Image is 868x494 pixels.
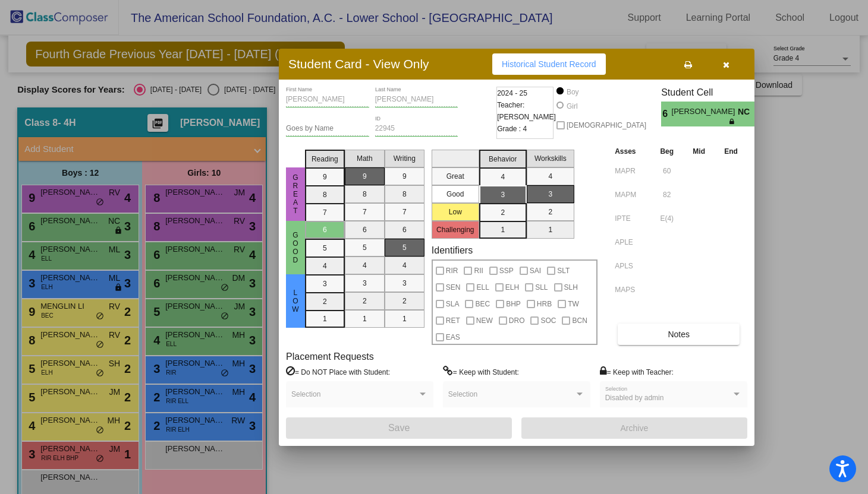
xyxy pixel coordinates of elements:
[615,186,647,204] input: assessment
[672,106,738,118] span: [PERSON_NAME]
[661,107,671,121] span: 6
[474,264,483,278] span: RII
[432,245,473,256] label: Identifiers
[286,351,374,362] label: Placement Requests
[715,145,747,158] th: End
[290,231,301,264] span: Good
[600,366,674,378] label: = Keep with Teacher:
[475,297,490,311] span: BEC
[621,423,649,433] span: Archive
[605,394,664,402] span: Disabled by admin
[754,107,765,121] span: 3
[668,330,690,339] span: Notes
[446,313,460,328] span: RET
[615,233,647,251] input: assessment
[286,417,512,439] button: Save
[618,324,740,345] button: Notes
[521,417,747,439] button: Archive
[497,123,527,135] span: Grade : 4
[388,423,410,433] span: Save
[497,99,556,123] span: Teacher: [PERSON_NAME]
[530,264,541,278] span: SAI
[492,53,606,75] button: Historical Student Record
[564,280,578,294] span: SLH
[612,145,650,158] th: Asses
[446,280,461,294] span: SEN
[537,297,552,311] span: HRB
[288,56,429,71] h3: Student Card - View Only
[738,106,754,118] span: NC
[650,145,683,158] th: Beg
[497,87,527,99] span: 2024 - 25
[540,313,556,328] span: SOC
[476,280,489,294] span: ELL
[567,118,646,132] span: [DEMOGRAPHIC_DATA]
[615,257,647,275] input: assessment
[286,366,390,378] label: = Do NOT Place with Student:
[661,87,765,98] h3: Student Cell
[476,313,493,328] span: NEW
[446,264,458,278] span: RIR
[505,280,519,294] span: ELH
[509,313,525,328] span: DRO
[499,264,514,278] span: SSP
[375,125,458,133] input: Enter ID
[557,264,570,278] span: SLT
[506,297,521,311] span: BHP
[443,366,519,378] label: = Keep with Student:
[446,297,460,311] span: SLA
[566,87,579,97] div: Boy
[568,297,579,311] span: TW
[615,162,647,180] input: assessment
[615,281,647,299] input: assessment
[290,289,301,313] span: Low
[535,280,548,294] span: SLL
[572,313,587,328] span: BCN
[286,125,369,133] input: goes by name
[566,101,578,112] div: Girl
[290,173,301,215] span: Great
[446,330,460,344] span: EAS
[502,59,596,69] span: Historical Student Record
[683,145,715,158] th: Mid
[615,210,647,227] input: assessment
